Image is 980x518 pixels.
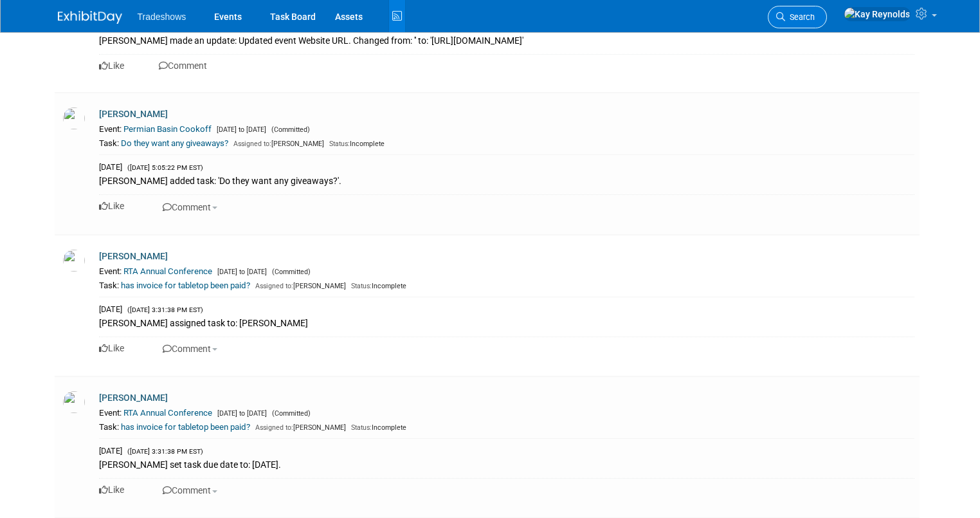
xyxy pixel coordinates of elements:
span: Event: [99,266,122,276]
span: Status: [329,140,350,148]
div: [PERSON_NAME] assigned task to: [PERSON_NAME] [99,315,914,329]
span: [DATE] [99,304,122,314]
a: Comment [159,60,207,71]
img: Kay Reynolds [844,7,911,21]
div: [PERSON_NAME] set task due date to: [DATE]. [99,457,914,471]
a: has invoice for tabletop been paid? [121,281,250,290]
span: Incomplete [348,423,406,432]
span: ([DATE] 3:31:38 PM EST) [124,447,203,456]
a: has invoice for tabletop been paid? [121,422,250,432]
button: Comment [159,342,221,356]
button: Comment [159,200,221,214]
a: [PERSON_NAME] [99,393,168,403]
a: Like [99,201,124,211]
a: Search [768,6,827,28]
a: RTA Annual Conference [123,266,212,276]
span: ([DATE] 5:05:22 PM EST) [124,163,203,172]
span: Assigned to: [255,423,293,432]
a: Like [99,60,124,71]
span: (Committed) [269,409,311,418]
span: Tradeshows [138,12,186,22]
div: [PERSON_NAME] made an update: Updated event Website URL. Changed from: '' to: '[URL][DOMAIN_NAME]' [99,33,914,47]
span: [DATE] to [DATE] [214,268,267,276]
span: Incomplete [326,140,385,148]
div: [PERSON_NAME] added task: 'Do they want any giveaways?'. [99,173,914,187]
span: [PERSON_NAME] [252,423,346,432]
span: [PERSON_NAME] [230,140,324,148]
span: Status: [351,282,372,290]
span: Task: [99,281,119,290]
span: Status: [351,423,372,432]
span: Search [785,12,815,22]
span: (Committed) [268,125,310,134]
button: Comment [159,483,221,497]
span: [DATE] [99,162,122,172]
a: [PERSON_NAME] [99,251,168,261]
span: (Committed) [269,268,311,276]
a: [PERSON_NAME] [99,109,168,119]
span: Assigned to: [233,140,271,148]
span: Task: [99,138,119,148]
a: Like [99,343,124,353]
a: Permian Basin Cookoff [123,124,212,134]
img: ExhibitDay [58,11,122,24]
a: RTA Annual Conference [123,408,212,418]
a: Like [99,485,124,495]
span: [DATE] to [DATE] [214,409,267,418]
a: Do they want any giveaways? [121,138,228,148]
span: Event: [99,408,122,418]
span: Event: [99,124,122,134]
span: [DATE] to [DATE] [213,125,266,134]
span: [DATE] [99,446,122,456]
span: Task: [99,422,119,432]
span: Assigned to: [255,282,293,290]
span: ([DATE] 3:31:38 PM EST) [124,306,203,314]
span: Incomplete [348,282,406,290]
span: [PERSON_NAME] [252,282,346,290]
